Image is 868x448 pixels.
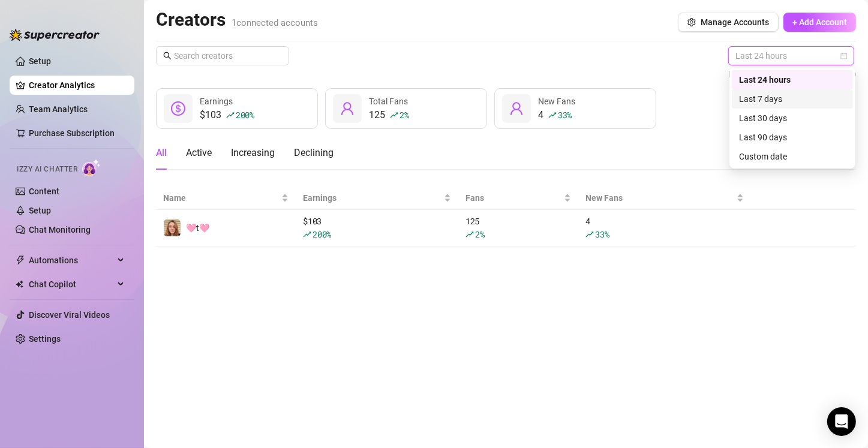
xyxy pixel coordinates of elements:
img: logo-BBDzfeDw.svg [10,29,100,41]
span: thunderbolt [16,255,25,265]
div: $103 [200,108,254,122]
span: rise [465,230,474,239]
span: 200 % [236,109,254,121]
a: Setup [29,206,51,215]
span: 33 % [558,109,572,121]
button: + Add Account [783,13,856,32]
div: Declining [294,146,334,160]
div: Custom date [739,150,846,163]
div: 4 [538,108,575,122]
span: 2 % [475,228,484,240]
span: New Fans [585,191,734,205]
span: Earnings [303,191,441,205]
div: Last 90 days [732,128,853,147]
span: 33 % [595,228,609,240]
span: dollar-circle [171,101,185,116]
span: Last 24 hours [735,47,847,65]
span: rise [303,230,311,239]
span: Earnings [200,97,233,106]
span: rise [548,111,557,119]
div: Custom date [732,147,853,166]
div: $ 103 [303,215,451,241]
div: Last 7 days [739,92,846,106]
img: 🩷t🩷 [164,220,181,236]
div: Last 24 hours [732,70,853,89]
span: user [509,101,524,116]
img: Chat Copilot [16,280,23,288]
span: Total Fans [369,97,408,106]
span: Izzy AI Chatter [17,164,77,175]
span: + Add Account [792,17,847,27]
div: All [156,146,167,160]
img: AI Chatter [82,159,101,176]
div: Last 7 days [732,89,853,109]
a: Content [29,187,59,196]
span: Automations [29,251,114,270]
span: Manage Accounts [701,17,769,27]
span: 200 % [313,228,331,240]
div: 125 [369,108,409,122]
span: Fans [465,191,561,205]
button: Manage Accounts [678,13,779,32]
div: Increasing [231,146,275,160]
a: Chat Monitoring [29,225,91,234]
span: 2 % [400,109,409,121]
a: Creator Analytics [29,76,125,95]
div: Last 30 days [739,112,846,125]
div: 125 [465,215,571,241]
th: New Fans [578,187,751,210]
a: Settings [29,334,61,344]
div: Active [186,146,212,160]
span: New Fans [538,97,575,106]
div: Open Intercom Messenger [827,407,856,436]
a: Team Analytics [29,104,88,114]
th: Fans [458,187,578,210]
th: Name [156,187,296,210]
div: 4 [585,215,744,241]
a: Purchase Subscription [29,124,125,143]
input: Search creators [174,49,272,62]
span: 🩷t🩷 [186,223,209,233]
span: Data may differ from OnlyFans [728,68,843,81]
span: Chat Copilot [29,275,114,294]
span: user [340,101,355,116]
h2: Creators [156,8,318,31]
span: 1 connected accounts [232,17,318,28]
span: Name [163,191,279,205]
span: search [163,52,172,60]
div: Last 90 days [739,131,846,144]
a: Discover Viral Videos [29,310,110,320]
div: Last 30 days [732,109,853,128]
span: rise [585,230,594,239]
span: rise [226,111,235,119]
span: setting [687,18,696,26]
span: calendar [840,52,848,59]
span: rise [390,111,398,119]
div: Last 24 hours [739,73,846,86]
a: Setup [29,56,51,66]
th: Earnings [296,187,458,210]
